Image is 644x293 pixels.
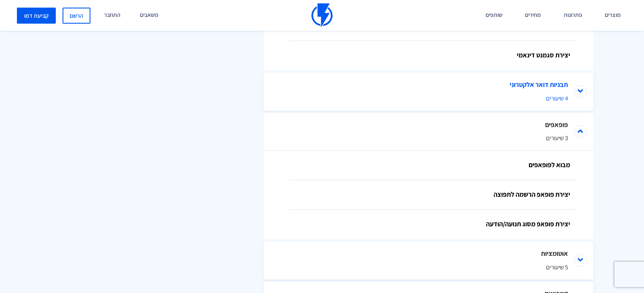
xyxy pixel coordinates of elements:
[264,73,593,111] li: תבניות דואר אלקטרוני
[264,241,593,279] li: אוטומציות
[289,94,568,103] span: 4 שיעורים
[289,210,576,239] a: יצירת פופאפ מסוג תנועה/הודעה
[289,133,568,142] span: 3 שיעורים
[289,180,576,210] a: יצירת פופאפ הרשמה לתפוצה
[17,8,56,24] a: קביעת דמו
[289,263,568,271] span: 5 שיעורים
[289,151,576,180] a: מבוא לפופאפים
[63,8,90,24] a: הרשם
[289,41,576,71] a: יצירת סגמנט דינאמי
[264,113,593,151] li: פופאפים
